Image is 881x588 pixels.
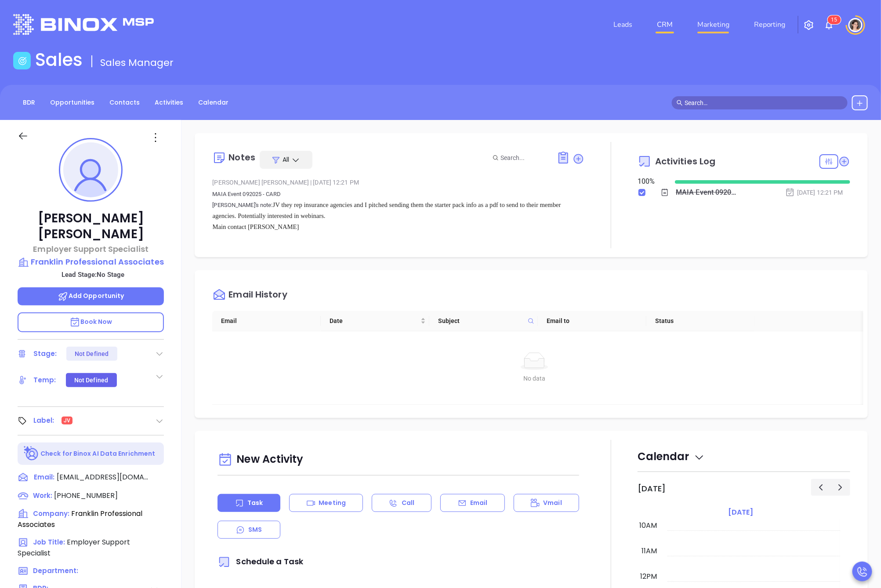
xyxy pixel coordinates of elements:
[402,498,414,508] p: Call
[638,571,659,582] div: 12pm
[18,211,164,242] p: [PERSON_NAME] [PERSON_NAME]
[18,256,164,268] a: Franklin Professional Associates
[538,311,646,331] th: Email to
[830,479,850,495] button: Next day
[248,525,262,534] p: SMS
[18,508,142,530] span: Franklin Professional Associates
[69,317,112,326] span: Book Now
[24,446,39,461] img: Ai-Enrich-DaqCidB-.svg
[750,16,789,33] a: Reporting
[638,176,664,187] div: 100 %
[33,509,69,518] span: Company:
[35,49,83,70] h1: Sales
[75,347,109,361] div: Not Defined
[33,347,57,360] div: Stage:
[321,311,429,331] th: Date
[58,291,124,300] span: Add Opportunity
[500,153,547,163] input: Search...
[33,566,78,575] span: Department:
[804,20,814,30] img: iconSetting
[57,472,149,483] span: [EMAIL_ADDRESS][DOMAIN_NAME]
[824,20,834,30] img: iconNotification
[470,498,488,508] p: Email
[655,157,715,166] span: Activities Log
[646,311,755,331] th: Status
[18,537,130,558] span: Employer Support Specialist
[831,17,834,23] span: 1
[543,498,562,508] p: Vmail
[13,14,154,35] img: logo
[212,311,321,331] th: Email
[212,176,584,189] div: [PERSON_NAME] [PERSON_NAME] [DATE] 12:21 PM
[228,153,255,162] div: Notes
[74,373,108,387] div: Not Defined
[638,449,705,464] span: Calendar
[212,201,562,230] span: JV they rep insurance agencies and I pitched sending them the starter pack info as a pdf to send ...
[34,472,54,483] span: Email:
[694,16,733,33] a: Marketing
[677,100,683,106] span: search
[610,16,636,33] a: Leads
[100,56,174,69] span: Sales Manager
[726,506,755,519] a: [DATE]
[104,95,145,110] a: Contacts
[676,186,739,199] div: MAIA Event 092025 - CARDMegan's note:&nbsp;JV they rep insurance agencies and I pitched sending t...
[63,142,118,197] img: profile-user
[212,191,280,197] span: MAIA Event 092025 - CARD
[33,537,65,547] span: Job Title:
[223,374,845,383] div: No data
[811,479,831,495] button: Previous day
[193,95,234,110] a: Calendar
[330,316,419,326] span: Date
[54,490,118,501] span: [PHONE_NUMBER]
[33,414,54,427] div: Label:
[834,17,837,23] span: 5
[685,98,843,108] input: Search…
[319,498,346,508] p: Meeting
[149,95,189,110] a: Activities
[22,269,164,280] p: Lead Stage: No Stage
[218,449,579,471] div: New Activity
[218,556,303,567] span: Schedule a Task
[310,179,312,186] span: |
[828,15,841,24] sup: 15
[40,449,155,458] p: Check for Binox AI Data Enrichment
[228,290,287,302] div: Email History
[438,316,524,326] span: Subject
[640,546,659,556] div: 11am
[785,188,843,197] div: [DATE] 12:21 PM
[33,374,56,387] div: Temp:
[247,498,263,508] p: Task
[18,95,40,110] a: BDR
[18,243,164,255] p: Employer Support Specialist
[64,416,70,425] span: JV
[638,520,659,531] div: 10am
[212,202,272,208] span: [PERSON_NAME]'s note:
[638,484,666,494] h2: [DATE]
[848,18,863,32] img: user
[653,16,676,33] a: CRM
[33,491,52,500] span: Work :
[283,155,289,164] span: All
[45,95,100,110] a: Opportunities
